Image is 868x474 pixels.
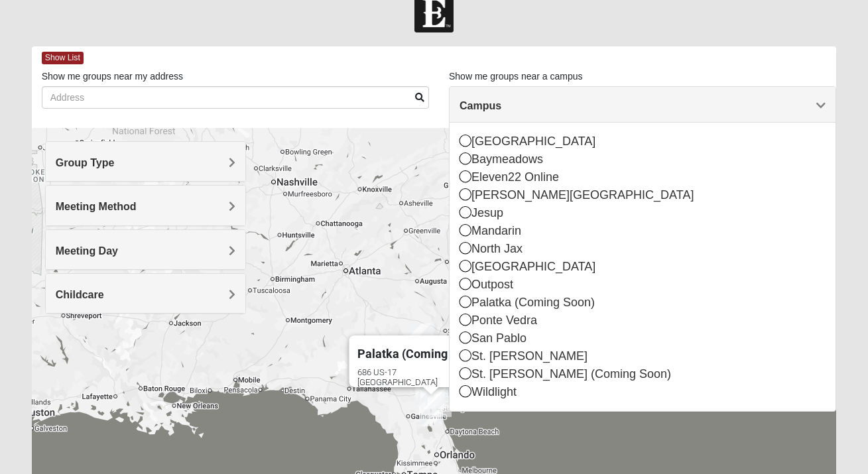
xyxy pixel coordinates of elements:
[357,367,513,387] div: 686 US-17 [GEOGRAPHIC_DATA]
[46,186,245,225] div: Meeting Method
[428,385,452,417] div: St. Augustine (Coming Soon)
[450,87,836,123] div: Campus
[46,230,245,269] div: Meeting Day
[460,347,826,365] div: St. [PERSON_NAME]
[460,204,826,222] div: Jesup
[409,324,433,355] div: Jesup
[450,123,836,411] div: Campus
[357,347,481,361] span: Palatka (Coming Soon)
[419,394,443,426] div: Palatka (Coming Soon)
[460,294,826,312] div: Palatka (Coming Soon)
[56,245,118,257] span: Meeting Day
[460,383,826,401] div: Wildlight
[460,186,826,204] div: [PERSON_NAME][GEOGRAPHIC_DATA]
[460,168,826,186] div: Eleven22 Online
[56,157,115,168] span: Group Type
[42,86,429,109] input: Address
[460,312,826,329] div: Ponte Vedra
[460,150,826,168] div: Baymeadows
[460,240,826,258] div: North Jax
[56,201,137,212] span: Meeting Method
[42,52,84,64] span: Show List
[460,276,826,294] div: Outpost
[460,133,826,150] div: [GEOGRAPHIC_DATA]
[46,142,245,181] div: Group Type
[460,222,826,240] div: Mandarin
[460,258,826,276] div: [GEOGRAPHIC_DATA]
[415,375,439,406] div: Orange Park
[460,329,826,347] div: San Pablo
[460,365,826,383] div: St. [PERSON_NAME] (Coming Soon)
[56,289,104,300] span: Childcare
[46,274,245,313] div: Childcare
[420,377,444,409] div: St. Johns
[449,70,583,83] label: Show me groups near a campus
[460,100,501,111] span: Campus
[42,70,183,83] label: Show me groups near my address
